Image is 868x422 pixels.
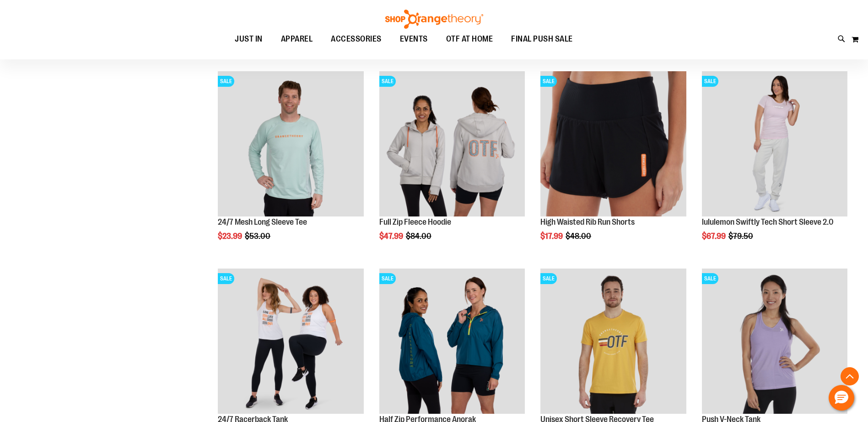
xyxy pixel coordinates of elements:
div: product [375,67,529,264]
div: product [697,67,852,264]
a: lululemon Swiftly Tech Short Sleeve 2.0SALE [702,71,847,218]
span: $84.00 [406,232,433,241]
img: lululemon Swiftly Tech Short Sleeve 2.0 [702,71,847,216]
div: product [536,67,690,264]
a: 24/7 Mesh Long Sleeve Tee [218,217,307,227]
span: $17.99 [540,232,564,241]
a: Main Image of 1457095SALE [218,71,363,218]
a: High Waisted Rib Run ShortsSALE [540,71,686,218]
a: APPAREL [272,29,322,50]
a: Main Image of 1457091SALE [379,71,525,218]
span: $23.99 [218,232,243,241]
span: $48.00 [566,232,593,241]
a: OTF AT HOME [437,29,502,50]
span: $53.00 [245,232,272,241]
a: lululemon Swiftly Tech Short Sleeve 2.0 [702,217,834,227]
button: Hello, have a question? Let’s chat. [829,385,854,411]
span: $67.99 [702,232,727,241]
a: JUST IN [226,29,272,50]
button: Back To Top [841,367,859,385]
span: EVENTS [400,29,428,49]
img: Product image for Unisex Short Sleeve Recovery Tee [540,269,686,414]
span: APPAREL [281,29,313,49]
img: High Waisted Rib Run Shorts [540,71,686,216]
a: FINAL PUSH SALE [502,29,582,49]
span: SALE [218,273,234,284]
a: Half Zip Performance AnorakSALE [379,269,525,415]
span: SALE [379,273,396,284]
a: 24/7 Racerback TankSALE [218,269,363,415]
span: SALE [540,273,557,284]
a: EVENTS [391,29,437,50]
img: Product image for Push V-Neck Tank [702,269,847,414]
a: Product image for Push V-Neck TankSALE [702,269,847,415]
span: SALE [702,76,718,87]
span: SALE [540,76,557,87]
a: ACCESSORIES [322,29,391,50]
span: $79.50 [728,232,755,241]
span: OTF AT HOME [446,29,493,49]
img: Main Image of 1457091 [379,71,525,216]
a: High Waisted Rib Run Shorts [540,217,635,227]
span: $47.99 [379,232,404,241]
span: SALE [218,76,234,87]
img: Shop Orangetheory [384,10,485,29]
span: FINAL PUSH SALE [511,29,573,49]
span: SALE [379,76,396,87]
div: product [213,67,368,264]
span: JUST IN [235,29,263,49]
a: Product image for Unisex Short Sleeve Recovery TeeSALE [540,269,686,415]
img: Main Image of 1457095 [218,71,363,216]
img: 24/7 Racerback Tank [218,269,363,414]
a: Full Zip Fleece Hoodie [379,217,451,227]
img: Half Zip Performance Anorak [379,269,525,414]
span: SALE [702,273,718,284]
span: ACCESSORIES [331,29,382,49]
